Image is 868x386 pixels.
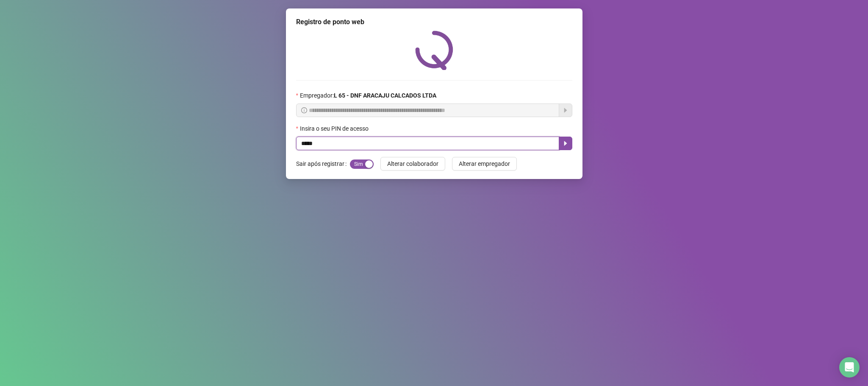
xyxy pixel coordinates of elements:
button: Alterar empregador [452,157,517,171]
span: info-circle [301,107,307,113]
label: Insira o seu PIN de acesso [296,124,374,133]
span: Empregador : [300,91,436,100]
div: Open Intercom Messenger [839,357,860,378]
span: caret-right [562,140,569,147]
strong: L 65 - DNF ARACAJU CALCADOS LTDA [334,92,436,99]
span: Alterar colaborador [387,159,438,168]
label: Sair após registrar [296,157,350,171]
span: Alterar empregador [459,159,510,168]
button: Alterar colaborador [380,157,445,171]
img: QRPoint [415,31,453,70]
div: Registro de ponto web [296,17,572,27]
